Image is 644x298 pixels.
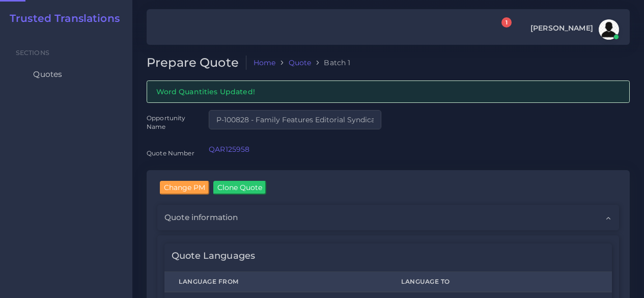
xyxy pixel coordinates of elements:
th: Language To [387,272,612,292]
label: Opportunity Name [147,114,194,131]
a: Quotes [8,64,125,85]
span: Quotes [33,69,62,80]
span: [PERSON_NAME] [530,24,593,32]
span: Sections [16,49,49,57]
a: Trusted Translations [3,12,120,24]
input: Change PM [160,181,209,194]
a: Home [254,58,276,68]
h4: Quote Languages [172,251,255,262]
th: Language From [164,272,387,292]
img: avatar [599,19,619,40]
div: Quote information [157,205,619,230]
span: Quote information [164,212,238,223]
a: [PERSON_NAME]avatar [525,19,623,40]
a: 1 [492,23,510,37]
li: Batch 1 [311,58,350,68]
div: Word Quantities Updated! [147,80,630,102]
input: Clone Quote [213,181,266,194]
a: Quote [289,58,312,68]
h2: Prepare Quote [147,56,246,70]
label: Quote Number [147,149,194,157]
a: QAR125958 [209,145,249,154]
span: 1 [501,17,512,28]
